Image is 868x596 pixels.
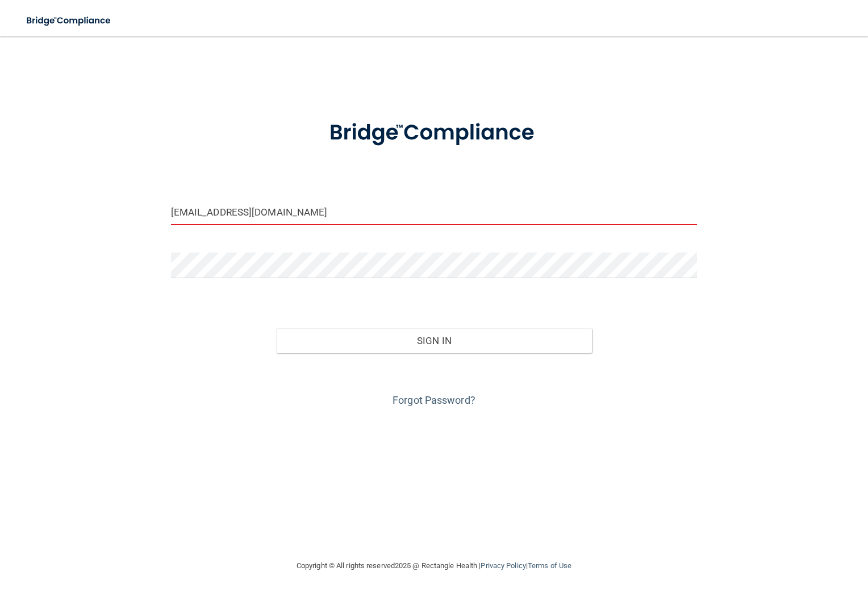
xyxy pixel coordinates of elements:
[276,328,592,353] button: Sign In
[393,394,475,406] a: Forgot Password?
[17,9,122,32] img: bridge_compliance_login_screen.278c3ca4.svg
[481,561,525,570] a: Privacy Policy
[227,548,641,584] div: Copyright © All rights reserved 2025 @ Rectangle Health | |
[171,200,698,225] input: Email
[307,105,561,162] img: bridge_compliance_login_screen.278c3ca4.svg
[528,561,571,570] a: Terms of Use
